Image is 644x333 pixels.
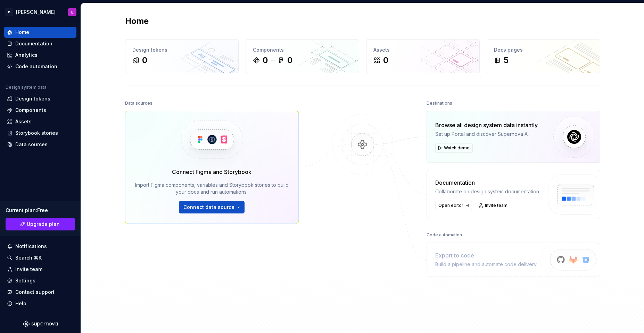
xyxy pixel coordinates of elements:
[183,204,234,211] span: Connect data source
[435,188,540,195] div: Collaborate on design system documentation.
[4,128,76,139] a: Storybook stories
[435,201,472,210] a: Open editor
[15,52,38,59] div: Analytics
[287,55,292,66] div: 0
[15,266,42,273] div: Invite team
[263,55,268,66] div: 0
[179,201,245,213] button: Connect data source
[4,50,76,61] a: Analytics
[494,46,593,53] div: Docs pages
[4,264,76,275] a: Invite team
[15,277,35,284] div: Settings
[142,55,147,66] div: 0
[15,95,50,102] div: Design tokens
[487,39,600,73] a: Docs pages5
[4,241,76,252] button: Notifications
[435,178,540,187] div: Documentation
[427,230,462,240] div: Code automation
[15,63,57,70] div: Code automation
[246,39,359,73] a: Components00
[4,38,76,49] a: Documentation
[5,8,13,16] div: P
[4,252,76,263] button: Search ⌘K
[444,145,470,151] span: Watch demo
[15,243,47,250] div: Notifications
[27,221,60,228] span: Upgrade plan
[383,55,388,66] div: 0
[15,141,48,148] div: Data sources
[4,116,76,127] a: Assets
[6,218,75,230] a: Upgrade plan
[4,139,76,150] a: Data sources
[4,61,76,72] a: Code automation
[373,46,472,53] div: Assets
[427,98,452,108] div: Destinations
[1,5,79,19] button: P[PERSON_NAME]B
[15,29,29,36] div: Home
[435,131,538,138] div: Set up Portal and discover Supernova AI.
[15,118,32,125] div: Assets
[253,46,352,53] div: Components
[435,143,473,153] button: Watch demo
[435,121,538,129] div: Browse all design system data instantly
[435,261,537,268] div: Build a pipeline and automate code delivery.
[15,300,26,307] div: Help
[15,254,42,261] div: Search ⌘K
[71,9,74,15] div: B
[125,39,239,73] a: Design tokens0
[172,168,251,176] div: Connect Figma and Storybook
[4,93,76,104] a: Design tokens
[504,55,509,66] div: 5
[15,40,52,47] div: Documentation
[4,298,76,309] button: Help
[6,85,47,90] div: Design system data
[6,207,75,214] div: Current plan : Free
[132,46,231,53] div: Design tokens
[366,39,480,73] a: Assets0
[16,9,56,16] div: [PERSON_NAME]
[4,287,76,298] button: Contact support
[485,203,507,208] span: Invite team
[15,107,46,114] div: Components
[125,98,152,108] div: Data sources
[15,289,55,296] div: Contact support
[476,201,511,210] a: Invite team
[15,130,58,137] div: Storybook stories
[4,105,76,116] a: Components
[438,203,463,208] span: Open editor
[135,182,289,195] div: Import Figma components, variables and Storybook stories to build your docs and run automations.
[125,16,149,27] h2: Home
[435,251,537,260] div: Export to code
[4,275,76,286] a: Settings
[23,321,58,327] svg: Supernova Logo
[4,27,76,38] a: Home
